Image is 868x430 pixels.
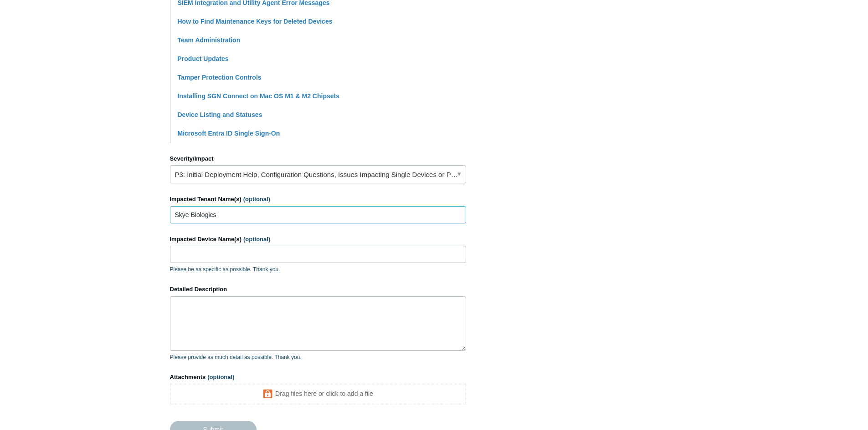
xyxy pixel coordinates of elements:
[170,165,466,183] a: P3: Initial Deployment Help, Configuration Questions, Issues Impacting Single Devices or Past Out...
[178,18,333,25] a: How to Find Maintenance Keys for Deleted Devices
[178,74,262,81] a: Tamper Protection Controls
[170,373,466,382] label: Attachments
[178,92,340,100] a: Installing SGN Connect on Mac OS M1 & M2 Chipsets
[178,55,229,62] a: Product Updates
[170,195,466,204] label: Impacted Tenant Name(s)
[170,265,466,273] p: Please be as specific as possible. Thank you.
[178,111,262,118] a: Device Listing and Statuses
[170,154,466,163] label: Severity/Impact
[178,130,280,137] a: Microsoft Entra ID Single Sign-On
[207,374,234,380] span: (optional)
[170,285,466,294] label: Detailed Description
[243,236,270,243] span: (optional)
[243,196,270,202] span: (optional)
[178,36,241,44] a: Team Administration
[170,353,466,361] p: Please provide as much detail as possible. Thank you.
[170,235,466,244] label: Impacted Device Name(s)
